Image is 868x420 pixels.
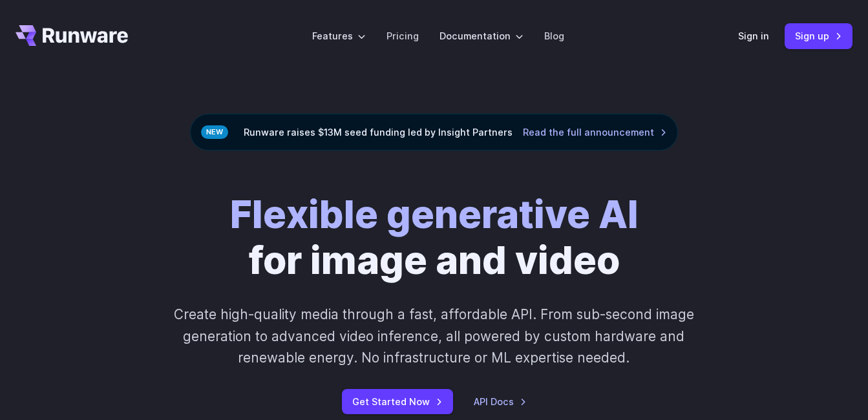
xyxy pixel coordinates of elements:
[785,23,852,48] a: Sign up
[523,125,667,140] a: Read the full announcement
[544,28,564,43] a: Blog
[439,28,524,43] label: Documentation
[16,25,128,46] a: Go to /
[190,114,678,151] div: Runware raises $13M seed funding led by Insight Partners
[474,394,527,409] a: API Docs
[312,28,366,43] label: Features
[230,191,639,237] strong: Flexible generative AI
[230,192,639,283] h1: for image and video
[386,28,419,43] a: Pricing
[166,304,702,368] p: Create high-quality media through a fast, affordable API. From sub-second image generation to adv...
[738,28,769,43] a: Sign in
[342,389,453,414] a: Get Started Now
